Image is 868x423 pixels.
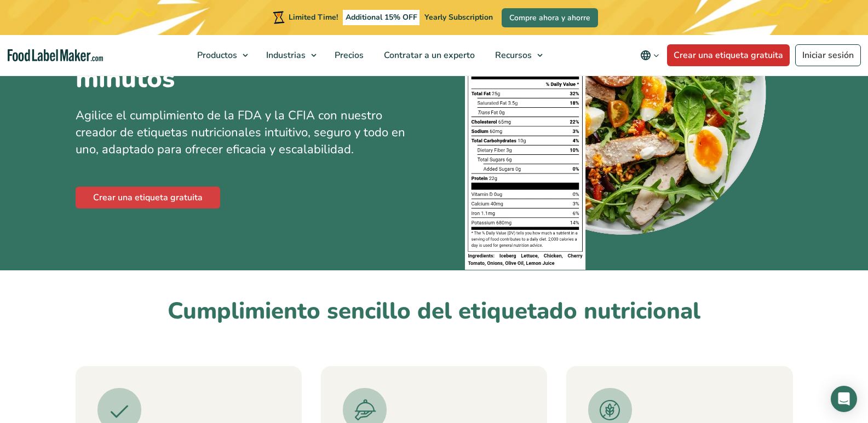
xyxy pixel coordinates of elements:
[289,12,338,22] span: Limited Time!
[187,35,254,76] a: Productos
[256,35,322,76] a: Industrias
[263,49,307,61] span: Industrias
[8,49,103,62] a: Food Label Maker homepage
[325,35,371,76] a: Precios
[667,44,790,66] a: Crear una etiqueta gratuita
[194,49,238,61] span: Productos
[831,386,857,412] div: Open Intercom Messenger
[374,35,482,76] a: Contratar a un experto
[76,297,793,327] h2: Cumplimiento sencillo del etiquetado nutricional
[343,10,420,25] span: Additional 15% OFF
[633,44,667,66] button: Change language
[795,44,861,66] a: Iniciar sesión
[76,107,405,158] span: Agilice el cumplimiento de la FDA y la CFIA con nuestro creador de etiquetas nutricionales intuit...
[381,49,476,61] span: Contratar a un experto
[485,35,548,76] a: Recursos
[331,49,365,61] span: Precios
[424,12,493,22] span: Yearly Subscription
[492,49,533,61] span: Recursos
[502,8,598,27] a: Compre ahora y ahorre
[76,187,220,208] a: Crear una etiqueta gratuita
